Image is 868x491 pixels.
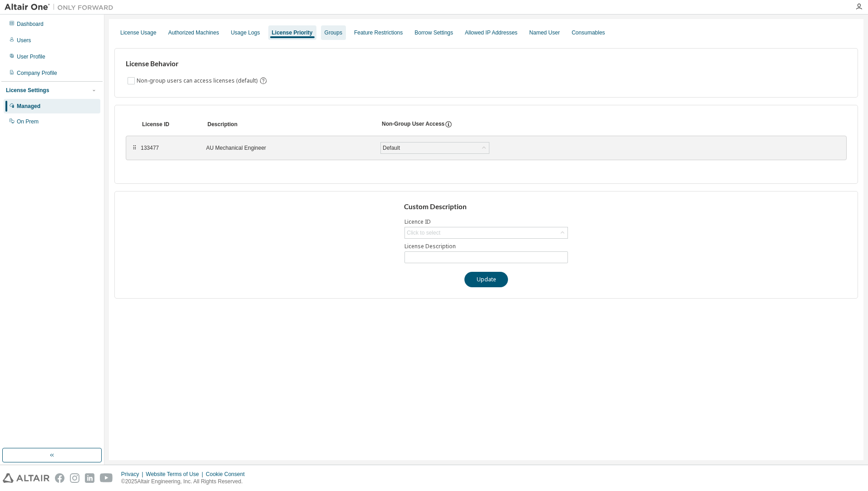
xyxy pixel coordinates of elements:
[464,272,508,287] button: Update
[137,75,259,86] label: Non-group users can access licenses (default)
[142,121,197,128] div: License ID
[3,473,49,483] img: altair_logo.svg
[17,53,45,60] div: User Profile
[85,473,94,483] img: linkedin.svg
[231,29,260,36] div: Usage Logs
[381,143,401,153] div: Default
[121,478,250,486] p: © 2025 Altair Engineering, Inc. All Rights Reserved.
[168,29,219,36] div: Authorized Machines
[325,29,342,36] div: Groups
[17,118,39,125] div: On Prem
[206,471,250,478] div: Cookie Consent
[17,20,44,28] div: Dashboard
[70,473,79,483] img: instagram.svg
[414,29,453,36] div: Borrow Settings
[207,121,371,128] div: Description
[381,142,489,153] div: Default
[404,243,568,250] label: License Description
[100,473,113,483] img: youtube.svg
[382,120,444,128] div: Non-Group User Access
[354,29,403,36] div: Feature Restrictions
[5,3,118,12] img: Altair One
[6,87,49,94] div: License Settings
[404,218,568,226] label: Licence ID
[405,227,567,238] div: Click to select
[17,69,57,77] div: Company Profile
[126,59,266,69] h3: License Behavior
[529,29,560,36] div: Named User
[121,471,146,478] div: Privacy
[572,29,605,36] div: Consumables
[146,471,206,478] div: Website Terms of Use
[272,29,313,36] div: License Priority
[17,103,40,110] div: Managed
[17,37,31,44] div: Users
[132,144,137,152] div: ⠿
[407,229,440,236] div: Click to select
[141,144,195,152] div: 133477
[55,473,64,483] img: facebook.svg
[404,202,569,211] h3: Custom Description
[206,144,370,152] div: AU Mechanical Engineer
[259,77,267,85] svg: By default any user not assigned to any group can access any license. Turn this setting off to di...
[120,29,156,36] div: License Usage
[465,29,518,36] div: Allowed IP Addresses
